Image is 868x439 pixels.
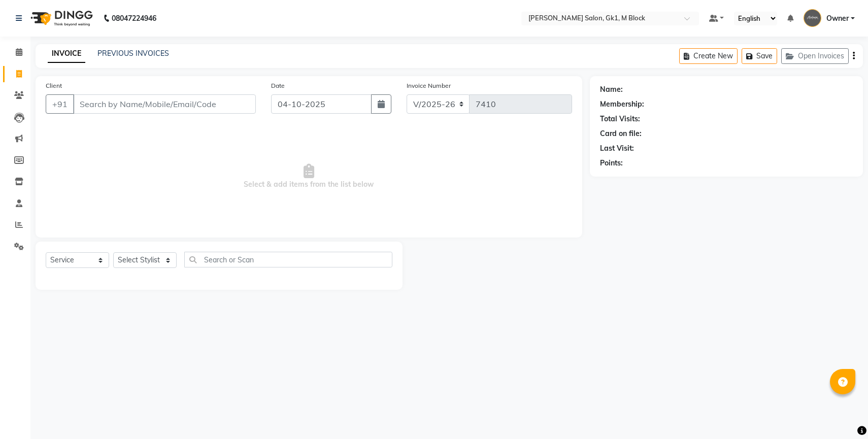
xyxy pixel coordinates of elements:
[407,81,451,90] label: Invoice Number
[73,94,256,114] input: Search by Name/Mobile/Email/Code
[26,4,95,32] img: logo
[271,81,285,90] label: Date
[781,48,849,64] button: Open Invoices
[600,158,623,168] div: Points:
[112,4,156,32] b: 08047224946
[48,45,85,63] a: INVOICE
[600,99,644,110] div: Membership:
[600,114,640,124] div: Total Visits:
[679,48,738,64] button: Create New
[46,81,62,90] label: Client
[804,9,821,27] img: Owner
[600,143,634,154] div: Last Visit:
[600,128,642,139] div: Card on file:
[742,48,777,64] button: Save
[46,126,572,227] span: Select & add items from the list below
[184,252,392,267] input: Search or Scan
[826,13,849,24] span: Owner
[97,49,169,58] a: PREVIOUS INVOICES
[600,84,623,95] div: Name:
[46,94,74,114] button: +91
